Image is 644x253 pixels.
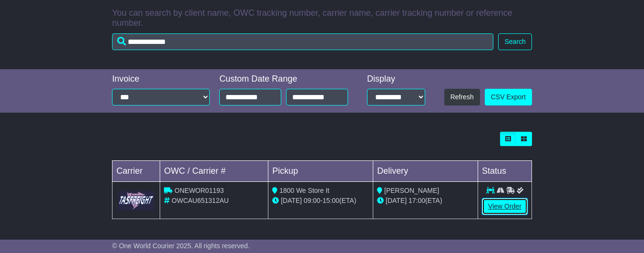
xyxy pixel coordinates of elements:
span: OWCAU651312AU [172,197,229,204]
span: 09:00 [304,197,320,204]
img: GetCarrierServiceLogo [118,191,154,210]
div: (ETA) [377,196,474,206]
span: [PERSON_NAME] [384,187,439,194]
span: © One World Courier 2025. All rights reserved. [112,242,250,250]
a: View Order [482,198,528,215]
span: 15:00 [323,197,339,204]
span: 1800 We Store It [279,187,329,194]
a: CSV Export [485,89,532,105]
button: Search [498,33,532,50]
button: Refresh [444,89,480,105]
div: Invoice [112,74,210,84]
span: [DATE] [281,197,302,204]
span: ONEWOR01193 [174,187,224,194]
div: Display [367,74,425,84]
p: You can search by client name, OWC tracking number, carrier name, carrier tracking number or refe... [112,8,532,29]
span: 17:00 [409,197,425,204]
td: Carrier [112,161,160,182]
div: - (ETA) [272,196,369,206]
td: OWC / Carrier # [160,161,268,182]
td: Status [478,161,532,182]
td: Pickup [268,161,373,182]
td: Delivery [373,161,478,182]
span: [DATE] [386,197,407,204]
div: Custom Date Range [219,74,353,84]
